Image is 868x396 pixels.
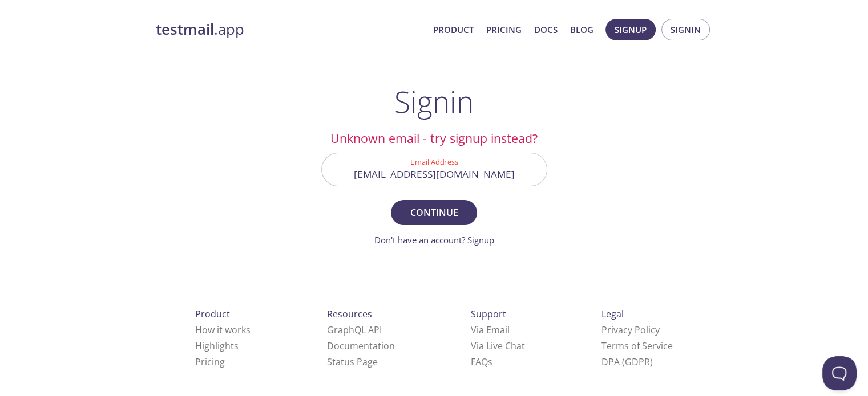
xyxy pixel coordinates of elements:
[471,356,492,368] a: FAQ
[327,324,382,336] a: GraphQL API
[433,22,474,37] a: Product
[605,19,656,40] button: Signup
[327,308,372,320] span: Resources
[391,200,477,225] button: Continue
[471,324,510,336] a: Via Email
[488,356,492,368] span: s
[195,340,239,352] a: Highlights
[601,308,624,320] span: Legal
[394,84,474,119] h1: Signin
[534,22,558,37] a: Docs
[486,22,522,37] a: Pricing
[601,356,653,368] a: DPA (GDPR)
[156,19,214,39] strong: testmail
[570,22,594,37] a: Blog
[321,129,547,148] h2: Unknown email - try signup instead?
[601,340,673,352] a: Terms of Service
[471,308,506,320] span: Support
[661,19,710,40] button: Signin
[156,20,424,39] a: testmail.app
[471,340,525,352] a: Via Live Chat
[671,22,701,37] span: Signin
[822,356,857,390] iframe: Help Scout Beacon - Open
[327,356,378,368] a: Status Page
[374,234,494,246] a: Don't have an account? Signup
[615,22,647,37] span: Signup
[327,340,395,352] a: Documentation
[195,356,225,368] a: Pricing
[195,324,251,336] a: How it works
[195,308,230,320] span: Product
[403,205,464,221] span: Continue
[601,324,660,336] a: Privacy Policy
